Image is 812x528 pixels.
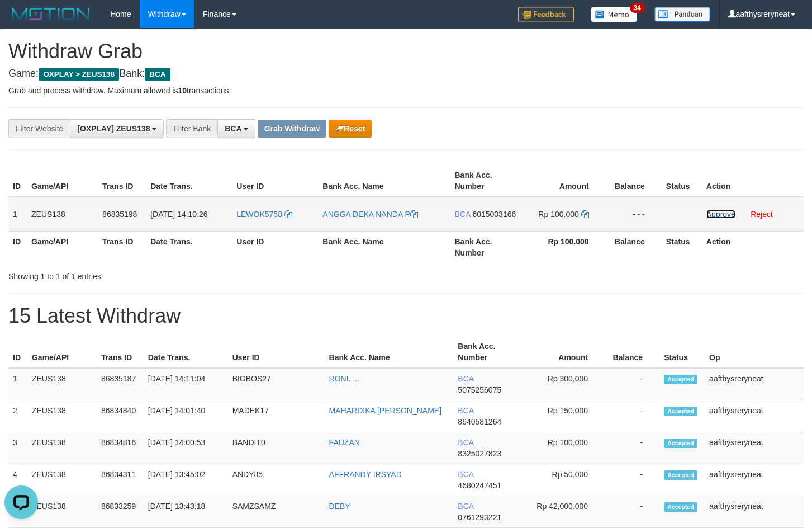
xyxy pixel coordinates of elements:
[702,231,804,263] th: Action
[8,197,27,232] td: 1
[702,165,804,197] th: Action
[102,210,137,219] span: 86835198
[258,120,326,138] button: Grab Withdraw
[27,368,97,400] td: ZEUS138
[329,120,372,138] button: Reset
[217,119,255,138] button: BCA
[228,400,325,432] td: MADEK17
[523,496,605,528] td: Rp 42,000,000
[144,464,228,496] td: [DATE] 13:45:02
[8,305,804,327] h1: 15 Latest Withdraw
[329,374,359,383] a: RONI.....
[523,336,605,368] th: Amount
[27,165,98,197] th: Game/API
[458,513,501,522] span: Copy 0761293221 to clipboard
[322,210,417,219] a: ANGGA DEKA NANDA P
[8,266,330,282] div: Showing 1 to 1 of 1 entries
[144,496,228,528] td: [DATE] 13:43:18
[472,210,516,219] span: Copy 6015003166 to clipboard
[236,210,292,219] a: LEWOK5758
[178,86,187,95] strong: 10
[458,470,473,479] span: BCA
[659,336,705,368] th: Status
[705,400,804,432] td: aafthysreryneat
[706,210,735,219] a: Approve
[605,368,659,400] td: -
[325,336,454,368] th: Bank Acc. Name
[458,481,501,490] span: Copy 4680247451 to clipboard
[8,336,27,368] th: ID
[705,464,804,496] td: aafthysreryneat
[664,470,697,480] span: Accepted
[630,3,645,13] span: 34
[77,124,150,133] span: [OXPLAY] ZEUS138
[232,165,318,197] th: User ID
[454,210,470,219] span: BCA
[98,165,146,197] th: Trans ID
[705,368,804,400] td: aafthysreryneat
[662,165,702,197] th: Status
[232,231,318,263] th: User ID
[751,210,773,219] a: Reject
[8,68,804,79] h4: Game: Bank:
[228,368,325,400] td: BIGBOS27
[8,119,70,138] div: Filter Website
[458,438,473,447] span: BCA
[521,165,606,197] th: Amount
[606,165,662,197] th: Balance
[144,336,228,368] th: Date Trans.
[8,6,93,22] img: MOTION_logo.png
[591,7,638,22] img: Button%20Memo.svg
[705,432,804,464] td: aafthysreryneat
[27,197,98,232] td: ZEUS138
[523,464,605,496] td: Rp 50,000
[97,432,144,464] td: 86834816
[144,400,228,432] td: [DATE] 14:01:40
[329,406,442,415] a: MAHARDIKA [PERSON_NAME]
[523,368,605,400] td: Rp 300,000
[664,502,697,512] span: Accepted
[538,210,578,219] span: Rp 100.000
[8,231,27,263] th: ID
[521,231,606,263] th: Rp 100.000
[144,432,228,464] td: [DATE] 14:00:53
[27,432,97,464] td: ZEUS138
[654,7,710,22] img: panduan.png
[228,336,325,368] th: User ID
[458,449,501,458] span: Copy 8325027823 to clipboard
[458,385,501,394] span: Copy 5075256075 to clipboard
[458,417,501,426] span: Copy 8640581264 to clipboard
[27,400,97,432] td: ZEUS138
[228,496,325,528] td: SAMZSAMZ
[97,496,144,528] td: 86833259
[458,406,473,415] span: BCA
[450,231,521,263] th: Bank Acc. Number
[8,432,27,464] td: 3
[458,502,473,511] span: BCA
[329,502,350,511] a: DEBY
[228,464,325,496] td: ANDY85
[605,432,659,464] td: -
[8,85,804,96] p: Grab and process withdraw. Maximum allowed is transactions.
[705,336,804,368] th: Op
[664,439,697,448] span: Accepted
[518,7,574,22] img: Feedback.jpg
[150,210,207,219] span: [DATE] 14:10:26
[225,124,241,133] span: BCA
[97,336,144,368] th: Trans ID
[166,119,217,138] div: Filter Bank
[605,336,659,368] th: Balance
[606,197,662,232] td: - - -
[523,432,605,464] td: Rp 100,000
[606,231,662,263] th: Balance
[70,119,164,138] button: [OXPLAY] ZEUS138
[329,438,360,447] a: FAUZAN
[97,368,144,400] td: 86835187
[458,374,473,383] span: BCA
[605,464,659,496] td: -
[8,368,27,400] td: 1
[39,68,119,81] span: OXPLAY > ZEUS138
[8,165,27,197] th: ID
[97,464,144,496] td: 86834311
[664,407,697,416] span: Accepted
